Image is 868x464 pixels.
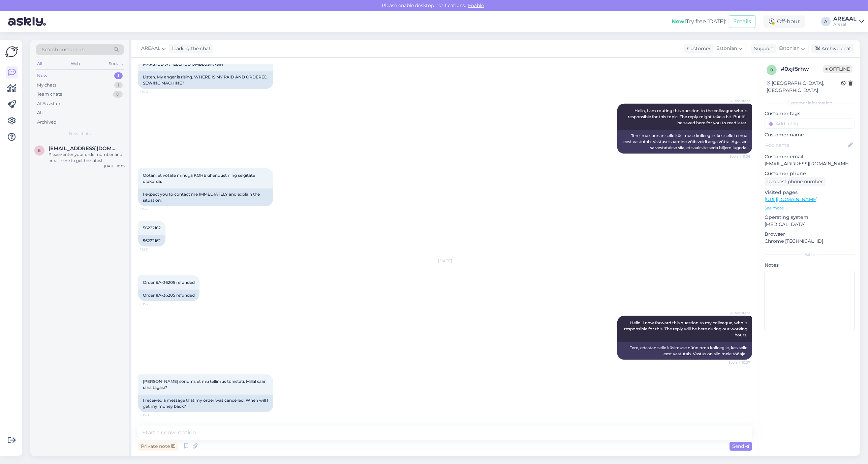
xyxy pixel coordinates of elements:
[765,196,817,202] a: [URL][DOMAIN_NAME]
[716,45,737,52] span: Estonian
[143,379,268,390] span: [PERSON_NAME] sõnumi, et mu tellimus tühistati. Millal saan raha tagasi?
[49,152,125,164] div: Please enter your order number and email here to get the latest information on your order: - [URL...
[37,100,62,107] div: AI Assistant
[138,189,273,206] div: I expect you to contact me IMMEDIATELY and explain the situation.
[140,89,165,94] span: 11:26
[765,153,855,160] p: Customer email
[725,98,750,103] span: AI Assistant
[821,17,831,26] div: A
[732,443,749,449] span: Send
[37,119,57,126] div: Archived
[138,442,178,451] div: Private note
[37,82,56,89] div: My chats
[138,290,199,301] div: Order #A-36205 refunded
[138,235,165,246] div: 56222162
[725,310,750,316] span: AI Assistant
[684,45,711,52] div: Customer
[37,91,62,98] div: Team chats
[765,160,855,167] p: [EMAIL_ADDRESS][DOMAIN_NAME]
[811,44,854,53] div: Archive chat
[781,65,823,73] div: # 0xjf5rhw
[725,154,750,159] span: Seen ✓ 11:26
[143,225,161,230] span: 56222162
[764,15,805,28] div: Off-hour
[5,45,18,58] img: Askly Logo
[143,280,195,285] span: Order #A-36205 refunded
[765,100,855,106] div: Customer information
[751,45,773,52] div: Support
[113,91,123,98] div: 0
[37,109,43,116] div: All
[42,46,85,53] span: Search customers
[37,72,48,79] div: New
[140,206,165,211] span: 11:27
[765,221,855,228] p: [MEDICAL_DATA]
[104,164,125,169] div: [DATE] 10:02
[169,45,211,52] div: leading the chat
[140,247,165,252] span: 11:27
[38,148,41,153] span: e
[765,177,826,186] div: Request phone number
[143,173,256,184] span: Ootan, et võtate minuga KOHE ühendust ning selgitate olukorda.
[765,214,855,221] p: Operating system
[765,119,855,129] input: Add a tag
[765,231,855,238] p: Browser
[617,130,752,154] div: Tere, ma suunan selle küsimuse kolleegile, kes selle teema eest vastutab. Vastuse saamine võib ve...
[765,131,855,138] p: Customer name
[107,59,124,68] div: Socials
[725,360,750,365] span: Seen ✓ 10:27
[624,320,748,337] span: Hello, I now forward this question to my colleague, who is responsible for this. The reply will b...
[628,108,748,125] span: Hello, I am routing this question to the colleague who is responsible for this topic. The reply m...
[141,45,160,52] span: AREAAL
[70,59,82,68] div: Web
[49,145,119,152] span: egonsale@gmail.com
[765,238,855,245] p: Chrome [TECHNICAL_ID]
[466,2,486,8] span: Enable
[138,71,273,89] div: Listen. My anger is rising. WHERE IS MY PAID AND ORDERED SEWING MACHINE?
[833,16,864,27] a: AREAALAreaal
[114,82,123,89] div: 1
[140,412,165,418] span: 10:28
[672,18,686,25] b: New!
[833,16,857,22] div: AREAAL
[765,252,855,258] div: Extra
[114,72,123,79] div: 1
[770,67,773,72] span: 0
[69,131,91,137] span: New chats
[765,170,855,177] p: Customer phone
[672,18,726,26] div: Try free [DATE]:
[833,22,857,27] div: Areaal
[729,15,755,28] button: Emails
[765,110,855,117] p: Customer tags
[138,258,752,264] div: [DATE]
[765,189,855,196] p: Visited pages
[779,45,800,52] span: Estonian
[36,59,43,68] div: All
[765,205,855,211] p: See more ...
[140,301,165,306] span: 10:27
[767,80,841,94] div: [GEOGRAPHIC_DATA], [GEOGRAPHIC_DATA]
[138,395,273,412] div: I received a message that my order was cancelled. When will I get my money back?
[765,262,855,269] p: Notes
[617,342,752,360] div: Tere, edastan selle küsimuse nüüd oma kolleegile, kes selle eest vastutab. Vastus on siin meie tö...
[765,141,847,149] input: Add name
[823,65,852,73] span: Offline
